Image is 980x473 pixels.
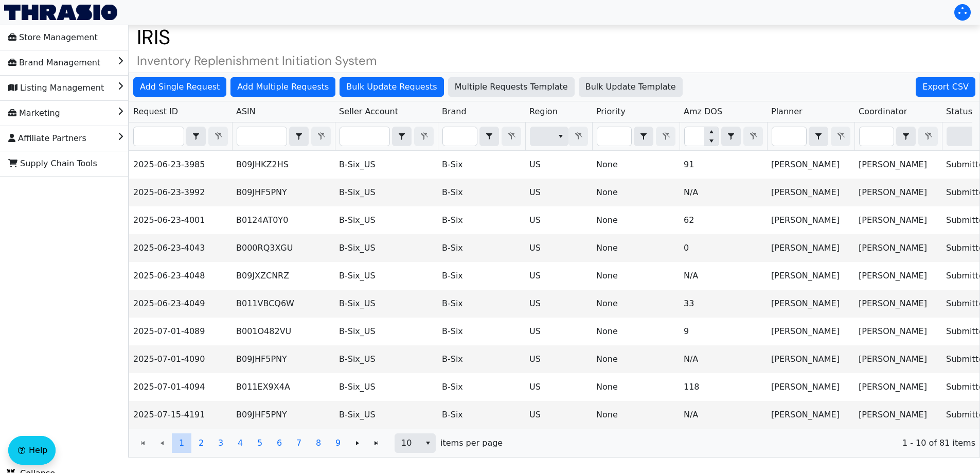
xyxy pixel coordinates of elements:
[592,206,680,234] td: None
[597,127,631,146] input: Filter
[218,437,223,449] span: 3
[393,127,411,146] button: select
[767,290,854,318] td: [PERSON_NAME]
[680,206,767,234] td: 62
[8,105,60,121] span: Marketing
[8,130,86,147] span: Affiliate Partners
[579,77,683,97] button: Bulk Update Template
[634,127,653,146] button: select
[179,437,184,449] span: 1
[592,345,680,373] td: None
[704,127,719,136] button: Increase value
[335,262,438,290] td: B-Six_US
[722,127,740,146] button: select
[767,234,854,262] td: [PERSON_NAME]
[277,437,282,449] span: 6
[237,81,329,93] span: Add Multiple Requests
[340,77,443,97] button: Bulk Update Requests
[525,318,592,345] td: US
[438,151,525,179] td: B-Six
[134,127,184,146] input: Filter
[250,433,270,453] button: Page 5
[438,401,525,429] td: B-Six
[4,5,117,20] img: Thrasio Logo
[129,122,232,151] th: Filter
[440,437,503,449] span: items per page
[592,151,680,179] td: None
[257,437,262,449] span: 5
[525,234,592,262] td: US
[236,106,256,118] span: ASIN
[335,151,438,179] td: B-Six_US
[8,155,97,172] span: Supply Chain Tools
[442,106,467,118] span: Brand
[480,127,498,146] button: select
[232,262,335,290] td: B09JXZCNRZ
[129,54,980,68] h4: Inventory Replenishment Initiation System
[335,290,438,318] td: B-Six_US
[8,80,104,96] span: Listing Management
[270,433,289,453] button: Page 6
[592,290,680,318] td: None
[238,437,243,449] span: 4
[596,106,626,118] span: Priority
[854,290,942,318] td: [PERSON_NAME]
[511,437,975,449] span: 1 - 10 of 81 items
[854,373,942,401] td: [PERSON_NAME]
[592,179,680,206] td: None
[922,81,969,93] span: Export CSV
[232,122,335,151] th: Filter
[367,433,386,453] button: Go to the last page
[232,179,335,206] td: B09JHF5PNY
[8,436,56,465] button: Help floatingactionbutton
[335,345,438,373] td: B-Six_US
[335,179,438,206] td: B-Six_US
[553,127,568,146] button: select
[680,262,767,290] td: N/A
[129,429,979,457] div: Page 1 of 9
[335,318,438,345] td: B-Six_US
[438,373,525,401] td: B-Six
[140,81,220,93] span: Add Single Request
[8,55,100,71] span: Brand Management
[685,127,704,146] input: Filter
[897,127,915,146] button: select
[767,206,854,234] td: [PERSON_NAME]
[392,127,412,146] span: Choose Operator
[854,179,942,206] td: [PERSON_NAME]
[448,77,575,97] button: Multiple Requests Template
[767,345,854,373] td: [PERSON_NAME]
[525,262,592,290] td: US
[230,433,250,453] button: Page 4
[129,401,232,429] td: 2025-07-15-4191
[335,373,438,401] td: B-Six_US
[680,318,767,345] td: 9
[289,127,309,146] span: Choose Operator
[340,127,389,146] input: Filter
[133,106,178,118] span: Request ID
[592,401,680,429] td: None
[438,290,525,318] td: B-Six
[401,437,414,449] span: 10
[172,433,191,453] button: Page 1
[525,345,592,373] td: US
[854,234,942,262] td: [PERSON_NAME]
[129,262,232,290] td: 2025-06-23-4048
[438,262,525,290] td: B-Six
[684,106,722,118] span: Amz DOS
[316,437,321,449] span: 8
[129,179,232,206] td: 2025-06-23-3992
[859,106,907,118] span: Coordinator
[335,437,341,449] span: 9
[335,234,438,262] td: B-Six_US
[129,290,232,318] td: 2025-06-23-4049
[232,151,335,179] td: B09JHKZ2HS
[525,122,592,151] th: Filter
[438,179,525,206] td: B-Six
[187,127,205,146] button: select
[767,179,854,206] td: [PERSON_NAME]
[809,127,828,146] span: Choose Operator
[443,127,477,146] input: Filter
[525,179,592,206] td: US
